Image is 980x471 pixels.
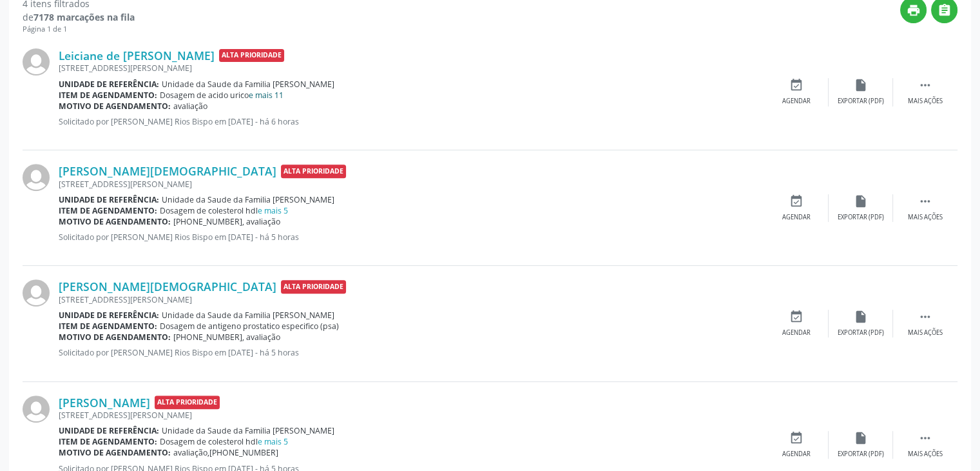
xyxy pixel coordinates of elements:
[59,90,157,101] b: Item de agendamento:
[59,294,764,305] div: [STREET_ADDRESS][PERSON_NAME]
[59,101,171,112] b: Motivo de agendamento:
[162,425,334,436] span: Unidade da Saude da Familia [PERSON_NAME]
[918,194,932,208] i: 
[838,450,884,459] div: Exportar (PDF)
[908,328,943,337] div: Mais ações
[59,232,764,243] p: Solicitado por [PERSON_NAME] Rios Bispo em [DATE] - há 5 horas
[160,90,283,101] span: Dosagem de acido urico
[838,328,884,337] div: Exportar (PDF)
[59,179,764,190] div: [STREET_ADDRESS][PERSON_NAME]
[918,310,932,324] i: 
[162,310,334,321] span: Unidade da Saude da Familia [PERSON_NAME]
[34,11,135,23] strong: 7178 marcações na fila
[173,101,207,112] span: avaliação
[854,431,868,445] i: insert_drive_file
[160,436,288,447] span: Dosagem de colesterol hdl
[782,450,811,459] div: Agendar
[782,328,811,337] div: Agendar
[908,450,943,459] div: Mais ações
[162,79,334,90] span: Unidade da Saude da Familia [PERSON_NAME]
[59,164,276,178] a: [PERSON_NAME][DEMOGRAPHIC_DATA]
[59,436,157,447] b: Item de agendamento:
[918,431,932,445] i: 
[59,279,276,294] a: [PERSON_NAME][DEMOGRAPHIC_DATA]
[854,194,868,208] i: insert_drive_file
[59,321,157,332] b: Item de agendamento:
[59,447,171,458] b: Motivo de agendamento:
[789,310,803,324] i: event_available
[59,48,215,63] a: Leiciane de [PERSON_NAME]
[782,213,811,222] div: Agendar
[907,3,921,17] i: print
[789,431,803,445] i: event_available
[59,79,159,90] b: Unidade de referência:
[59,205,157,216] b: Item de agendamento:
[23,164,50,191] img: img
[23,396,50,423] img: img
[59,116,764,127] p: Solicitado por [PERSON_NAME] Rios Bispo em [DATE] - há 6 horas
[281,280,346,294] span: Alta Prioridade
[59,347,764,358] p: Solicitado por [PERSON_NAME] Rios Bispo em [DATE] - há 5 horas
[782,97,811,106] div: Agendar
[59,194,159,205] b: Unidade de referência:
[23,48,50,75] img: img
[838,97,884,106] div: Exportar (PDF)
[258,436,288,447] a: e mais 5
[173,447,278,458] span: avaliação,[PHONE_NUMBER]
[219,49,284,63] span: Alta Prioridade
[59,310,159,321] b: Unidade de referência:
[23,24,135,35] div: Página 1 de 1
[249,90,283,101] a: e mais 11
[937,3,952,17] i: 
[908,97,943,106] div: Mais ações
[918,78,932,92] i: 
[59,410,764,421] div: [STREET_ADDRESS][PERSON_NAME]
[59,332,171,343] b: Motivo de agendamento:
[160,321,339,332] span: Dosagem de antigeno prostatico especifico (psa)
[854,310,868,324] i: insert_drive_file
[908,213,943,222] div: Mais ações
[23,10,135,24] div: de
[789,78,803,92] i: event_available
[789,194,803,208] i: event_available
[854,78,868,92] i: insert_drive_file
[59,63,764,74] div: [STREET_ADDRESS][PERSON_NAME]
[155,396,220,409] span: Alta Prioridade
[59,216,171,227] b: Motivo de agendamento:
[281,165,346,178] span: Alta Prioridade
[838,213,884,222] div: Exportar (PDF)
[258,205,288,216] a: e mais 5
[173,216,280,227] span: [PHONE_NUMBER], avaliação
[160,205,288,216] span: Dosagem de colesterol hdl
[162,194,334,205] span: Unidade da Saude da Familia [PERSON_NAME]
[23,279,50,306] img: img
[59,425,159,436] b: Unidade de referência:
[59,396,150,410] a: [PERSON_NAME]
[173,332,280,343] span: [PHONE_NUMBER], avaliação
